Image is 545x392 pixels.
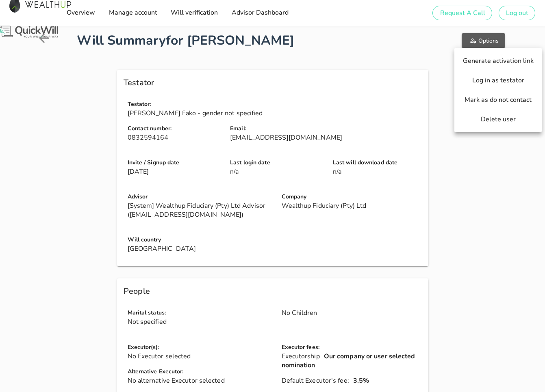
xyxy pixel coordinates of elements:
[353,376,369,385] span: 3.5%
[230,167,323,176] p: n/a
[128,109,426,118] p: [PERSON_NAME] Fako - gender not specified
[128,100,426,109] h4: Testator:
[499,6,535,20] button: Log out
[333,158,426,167] h4: Last will download date
[282,308,426,317] p: No Children
[462,115,534,124] span: Delete user
[106,5,159,21] a: Manage account
[128,201,272,219] p: [System] Wealthup Fiduciary (Pty) Ltd Advisor ([EMAIL_ADDRESS][DOMAIN_NAME])
[228,5,291,21] a: Advisor Dashboard
[454,110,542,128] button: Delete user
[468,37,499,45] span: Options
[128,343,272,352] h4: Executor(s):
[128,192,272,201] h4: Advisor
[166,32,294,49] span: for [PERSON_NAME]
[231,8,288,17] span: Advisor Dashboard
[64,5,98,21] a: Overview
[282,192,426,201] h4: Company
[128,376,272,385] p: No alternative Executor selected
[282,352,415,370] span: Our company or user selected nomination
[128,167,221,176] p: [DATE]
[128,158,221,167] h4: Invite / Signup date
[462,33,505,48] button: Options
[108,8,157,17] span: Manage account
[128,244,426,253] p: [GEOGRAPHIC_DATA]
[230,124,426,133] h4: Email:
[454,52,542,70] button: Generate activation link
[66,8,95,17] span: Overview
[506,9,528,17] span: Log out
[128,124,221,133] h4: Contact number:
[170,8,218,17] span: Will verification
[462,56,534,65] span: Generate activation link
[128,308,272,317] h4: Marital status:
[168,5,220,21] a: Will verification
[230,133,426,142] p: [EMAIL_ADDRESS][DOMAIN_NAME]
[117,70,428,96] div: Testator
[282,352,426,370] p: Executorship
[117,278,428,304] div: People
[462,95,534,104] span: Mark as do not contact
[128,317,272,326] p: Not specified
[128,235,426,244] h4: Will country
[128,352,272,361] p: No Executor selected
[128,367,272,376] h4: Alternative Executor:
[282,201,426,210] p: Wealthup Fiduciary (Pty) Ltd
[282,376,426,385] p: Default Executor's fee:
[439,9,485,17] span: Request A Call
[333,167,426,176] p: n/a
[432,6,492,20] button: Request A Call
[128,133,221,142] p: 0832594164
[454,91,542,109] button: Mark as do not contact
[282,343,426,352] h4: Executor fees:
[77,31,388,50] h1: Will Summary
[454,71,542,89] button: Log in as testator
[462,76,534,85] span: Log in as testator
[230,158,323,167] h4: Last login date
